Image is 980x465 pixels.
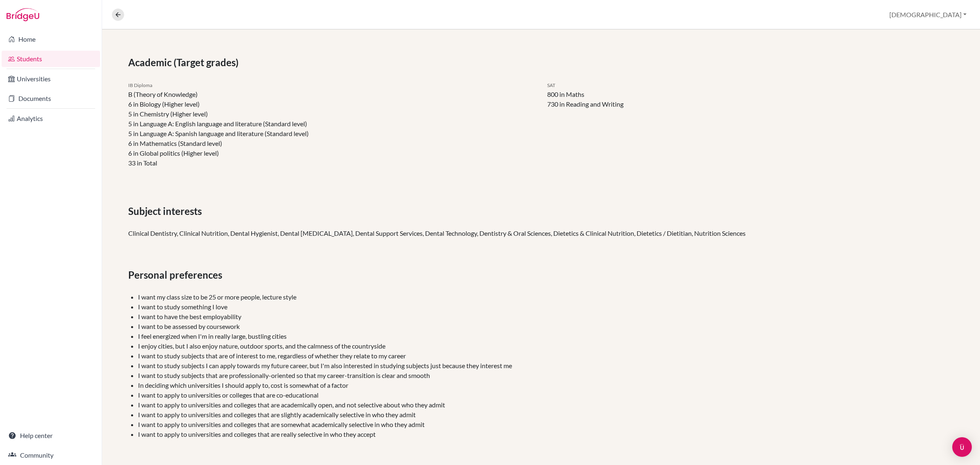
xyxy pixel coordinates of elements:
a: Home [2,31,100,47]
li: I want to have the best employability [138,312,954,322]
a: Analytics [2,110,100,127]
li: 33 in Total [128,158,535,168]
li: I want to apply to universities and colleges that are slightly academically selective in who they... [138,410,954,420]
a: Students [2,51,100,67]
span: Subject interests [128,204,205,219]
span: IB Diploma [128,82,152,88]
li: In deciding which universities I should apply to, cost is somewhat of a factor [138,380,954,390]
li: I want my class size to be 25 or more people, lecture style [138,292,954,302]
li: I enjoy cities, but I also enjoy nature, outdoor sports, and the calmness of the countryside [138,341,954,351]
li: 730 in Reading and Writing [547,99,954,109]
li: I want to apply to universities and colleges that are somewhat academically selective in who they... [138,420,954,429]
a: Help center [2,427,100,444]
li: I feel energized when I'm in really large, bustling cities [138,331,954,341]
span: SAT [547,82,555,88]
li: 6 in Global politics (Higher level) [128,148,535,158]
li: 5 in Language A: English language and literature (Standard level) [128,119,535,129]
div: Clinical Dentistry, Clinical Nutrition, Dental Hygienist, Dental [MEDICAL_DATA], Dental Support S... [128,228,954,238]
li: B (Theory of Knowledge) [128,89,535,99]
li: 6 in Mathematics (Standard level) [128,139,535,148]
li: I want to apply to universities or colleges that are co-educational [138,390,954,400]
li: I want to study subjects that are professionally-oriented so that my career-transition is clear a... [138,371,954,380]
li: 800 in Maths [547,89,954,99]
div: Open Intercom Messenger [952,437,972,457]
li: 6 in Biology (Higher level) [128,99,535,109]
span: Personal preferences [128,268,225,282]
a: Universities [2,71,100,87]
li: I want to be assessed by coursework [138,322,954,331]
a: Community [2,447,100,463]
li: I want to study subjects that are of interest to me, regardless of whether they relate to my career [138,351,954,361]
li: I want to study something I love [138,302,954,312]
li: I want to study subjects I can apply towards my future career, but I'm also interested in studyin... [138,361,954,371]
button: [DEMOGRAPHIC_DATA] [886,7,970,22]
li: 5 in Language A: Spanish language and literature (Standard level) [128,129,535,139]
li: 5 in Chemistry (Higher level) [128,109,535,119]
li: I want to apply to universities and colleges that are really selective in who they accept [138,429,954,439]
img: Bridge-U [7,8,39,21]
a: Documents [2,90,100,107]
span: Academic (Target grades) [128,55,242,70]
li: I want to apply to universities and colleges that are academically open, and not selective about ... [138,400,954,410]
